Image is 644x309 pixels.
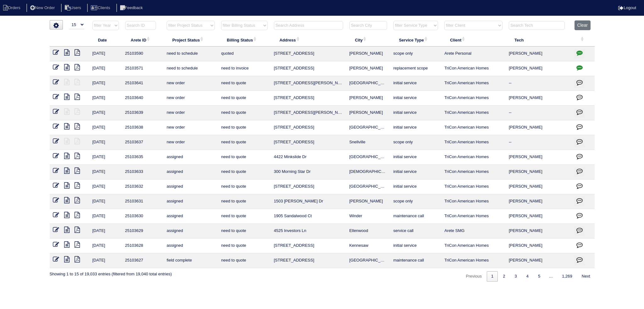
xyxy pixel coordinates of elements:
[461,271,486,282] a: Previous
[390,224,441,239] td: service call
[441,76,506,91] td: TriCon American Homes
[271,165,346,179] td: 300 Morning Star Dr
[218,209,270,224] td: need to quote
[164,135,218,150] td: new order
[346,135,390,150] td: Snellville
[571,33,595,47] th: : activate to sort column ascending
[271,253,346,268] td: [STREET_ADDRESS]
[89,253,122,268] td: [DATE]
[506,47,571,61] td: [PERSON_NAME]
[346,179,390,194] td: [GEOGRAPHIC_DATA]
[618,5,636,10] a: Logout
[89,239,122,253] td: [DATE]
[122,33,164,47] th: Arete ID: activate to sort column ascending
[506,239,571,253] td: [PERSON_NAME]
[390,135,441,150] td: scope only
[577,271,595,282] a: Next
[61,4,86,12] li: Users
[441,179,506,194] td: TriCon American Homes
[506,76,571,91] td: --
[164,106,218,120] td: new order
[534,271,545,282] a: 5
[346,194,390,209] td: [PERSON_NAME]
[26,4,60,12] li: New Order
[390,179,441,194] td: initial service
[116,4,148,12] li: Feedback
[575,20,591,30] button: Clear
[122,120,164,135] td: 25103638
[506,253,571,268] td: [PERSON_NAME]
[441,165,506,179] td: TriCon American Homes
[346,239,390,253] td: Kennesaw
[89,165,122,179] td: [DATE]
[271,194,346,209] td: 1503 [PERSON_NAME] Dr
[346,106,390,120] td: [PERSON_NAME]
[346,120,390,135] td: [GEOGRAPHIC_DATA]
[441,91,506,106] td: TriCon American Homes
[271,150,346,165] td: 4422 Minkslide Dr
[346,224,390,239] td: Ellenwood
[346,209,390,224] td: Winder
[164,224,218,239] td: assigned
[506,120,571,135] td: [PERSON_NAME]
[506,61,571,76] td: [PERSON_NAME]
[122,209,164,224] td: 25103630
[441,61,506,76] td: TriCon American Homes
[164,47,218,61] td: need to schedule
[89,47,122,61] td: [DATE]
[390,33,441,47] th: Service Type: activate to sort column ascending
[274,21,343,30] input: Search Address
[271,47,346,61] td: [STREET_ADDRESS]
[271,33,346,47] th: Address: activate to sort column ascending
[271,106,346,120] td: [STREET_ADDRESS][PERSON_NAME]
[271,76,346,91] td: [STREET_ADDRESS][PERSON_NAME]
[487,271,498,282] a: 1
[390,239,441,253] td: initial service
[506,209,571,224] td: [PERSON_NAME]
[164,150,218,165] td: assigned
[506,33,571,47] th: Tech
[122,106,164,120] td: 25103639
[218,150,270,165] td: need to quote
[390,194,441,209] td: scope only
[390,91,441,106] td: initial service
[218,135,270,150] td: need to quote
[390,209,441,224] td: maintenance call
[558,271,577,282] a: 1,269
[271,239,346,253] td: [STREET_ADDRESS]
[89,91,122,106] td: [DATE]
[89,76,122,91] td: [DATE]
[271,61,346,76] td: [STREET_ADDRESS]
[506,194,571,209] td: [PERSON_NAME]
[346,33,390,47] th: City: activate to sort column ascending
[218,120,270,135] td: need to quote
[441,33,506,47] th: Client: activate to sort column ascending
[89,194,122,209] td: [DATE]
[346,150,390,165] td: [GEOGRAPHIC_DATA]
[122,194,164,209] td: 25103631
[346,76,390,91] td: [GEOGRAPHIC_DATA]
[506,165,571,179] td: [PERSON_NAME]
[390,165,441,179] td: initial service
[26,5,60,10] a: New Order
[506,91,571,106] td: [PERSON_NAME]
[89,135,122,150] td: [DATE]
[164,33,218,47] th: Project Status: activate to sort column ascending
[441,150,506,165] td: TriCon American Homes
[441,209,506,224] td: TriCon American Homes
[441,194,506,209] td: TriCon American Homes
[509,21,565,30] input: Search Tech
[164,91,218,106] td: new order
[125,21,156,30] input: Search ID
[89,61,122,76] td: [DATE]
[271,179,346,194] td: [STREET_ADDRESS]
[218,253,270,268] td: need to quote
[122,61,164,76] td: 25103571
[89,106,122,120] td: [DATE]
[218,76,270,91] td: need to quote
[89,150,122,165] td: [DATE]
[89,179,122,194] td: [DATE]
[498,271,509,282] a: 2
[164,165,218,179] td: assigned
[89,120,122,135] td: [DATE]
